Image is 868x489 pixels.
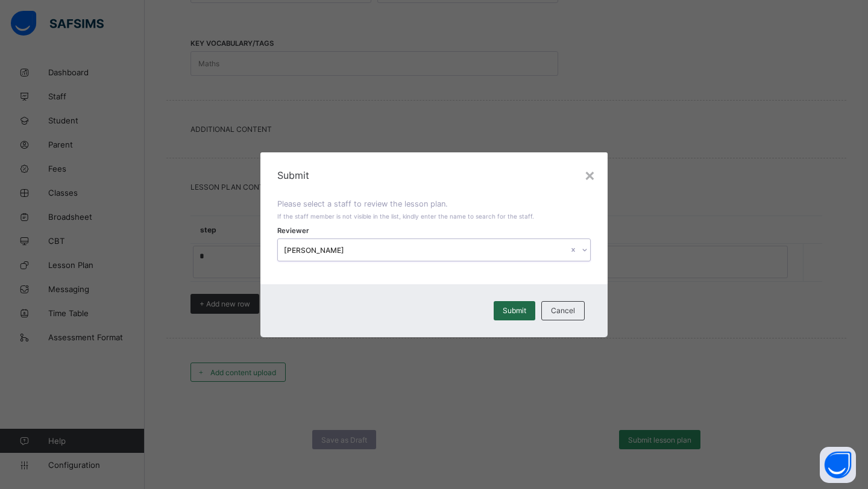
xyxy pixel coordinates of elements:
div: × [584,164,596,185]
span: Please select a staff to review the lesson plan. [277,199,448,208]
div: [PERSON_NAME] [284,245,568,254]
span: If the staff member is not visible in the list, kindly enter the name to search for the staff. [277,213,534,220]
button: Open asap [820,447,856,483]
span: Cancel [551,306,575,315]
span: Submit [503,306,526,315]
span: Submit [277,169,591,181]
span: Reviewer [277,226,309,235]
